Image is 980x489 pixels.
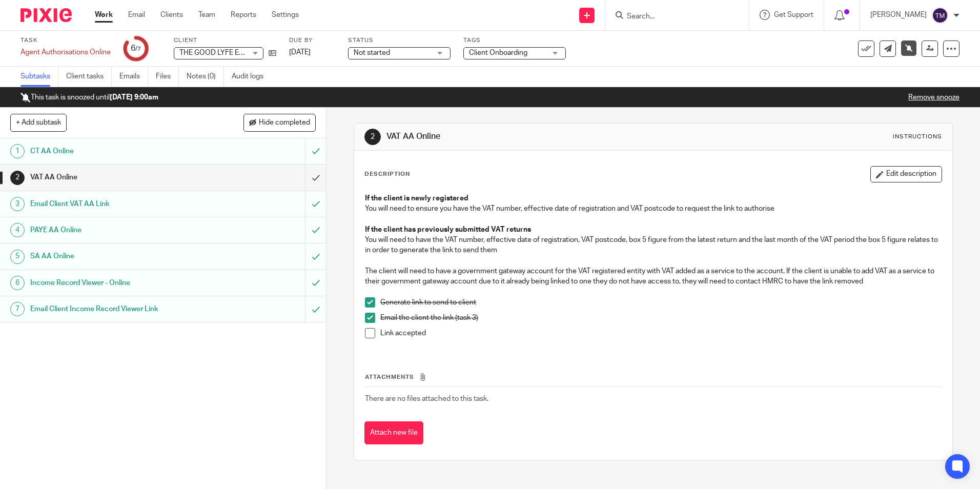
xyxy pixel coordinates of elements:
a: Settings [272,10,299,20]
p: You will need to ensure you have the VAT number, effective date of registration and VAT postcode ... [365,203,941,214]
h1: Email Client VAT AA Link [30,196,207,212]
strong: If the client has previously submitted VAT returns [365,226,531,233]
p: The client will need to have a government gateway account for the VAT registered entity with VAT ... [365,266,941,287]
a: Subtasks [21,67,58,87]
span: [DATE] [289,49,311,56]
div: 6 [10,276,25,290]
p: [PERSON_NAME] [870,10,927,20]
h1: VAT AA Online [386,131,675,142]
a: Clients [160,10,183,20]
p: Link accepted [380,328,941,338]
p: This task is snoozed until [21,92,158,103]
h1: SA AA Online [30,249,207,264]
a: Files [156,67,179,87]
div: 4 [10,223,25,237]
div: 2 [364,129,381,145]
b: [DATE] 9:00am [110,94,158,101]
img: svg%3E [932,7,948,24]
button: Hide completed [243,114,316,131]
small: /7 [135,46,141,52]
div: 5 [10,250,25,264]
span: Client Onboarding [469,49,527,56]
a: Team [198,10,215,20]
h1: VAT AA Online [30,170,207,185]
h1: CT AA Online [30,144,207,159]
div: 6 [131,43,141,54]
span: THE GOOD LYFE ETHICAL REFILL AND LIFESTYLE STORE LTD [179,49,379,56]
div: 7 [10,302,25,316]
div: Agent Authorisations Online [21,47,111,57]
label: Tags [463,36,566,45]
h1: Income Record Viewer - Online [30,275,207,291]
a: Client tasks [66,67,112,87]
p: Generate link to send to client [380,297,941,308]
label: Task [21,36,111,45]
button: + Add subtask [10,114,67,131]
span: Hide completed [259,119,310,127]
a: Notes (0) [187,67,224,87]
span: Not started [354,49,390,56]
a: Emails [119,67,148,87]
span: There are no files attached to this task. [365,395,488,402]
button: Edit description [870,166,942,182]
a: Work [95,10,113,20]
h1: Email Client Income Record Viewer Link [30,301,207,317]
a: Reports [231,10,256,20]
img: Pixie [21,8,72,22]
label: Due by [289,36,335,45]
div: 2 [10,171,25,185]
span: Attachments [365,374,414,380]
div: Instructions [893,133,942,141]
a: Remove snooze [908,94,959,101]
a: Email [128,10,145,20]
p: You will need to have the VAT number, effective date of registration, VAT postcode, box 5 figure ... [365,235,941,256]
p: Description [364,170,410,178]
div: 3 [10,197,25,211]
p: Email the client the link (task 3) [380,313,941,323]
div: 1 [10,144,25,158]
h1: PAYE AA Online [30,222,207,238]
label: Client [174,36,276,45]
input: Search [626,12,718,22]
span: Get Support [774,11,813,18]
a: Audit logs [232,67,271,87]
strong: If the client is newly registered [365,195,468,202]
button: Attach new file [364,421,423,444]
label: Status [348,36,451,45]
